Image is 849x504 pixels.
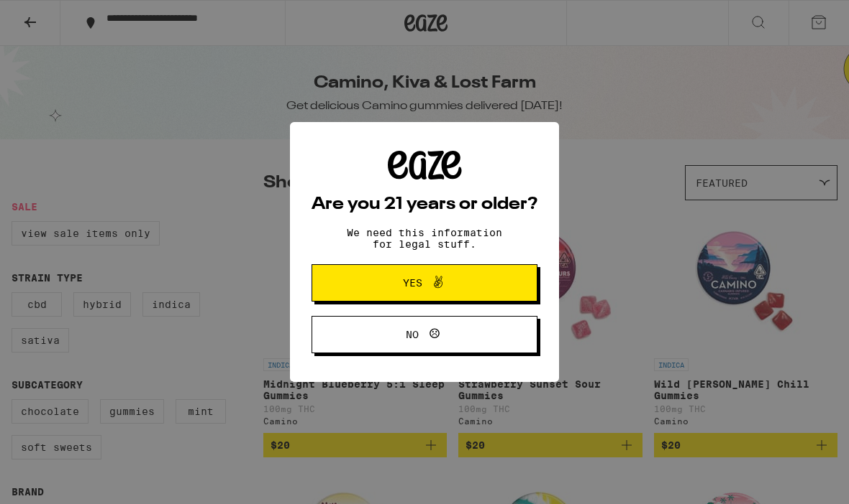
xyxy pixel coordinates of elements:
[312,196,537,213] h2: Are you 21 years or older?
[406,330,419,340] span: No
[335,227,514,250] p: We need this information for legal stuff.
[9,10,104,22] span: Hi. Need any help?
[312,316,537,353] button: No
[403,278,422,288] span: Yes
[312,264,537,302] button: Yes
